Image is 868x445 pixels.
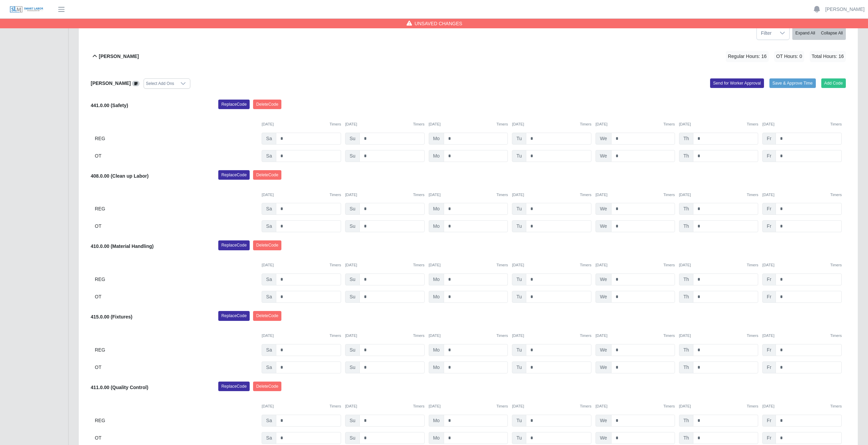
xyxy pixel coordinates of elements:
[762,203,776,215] span: Fr
[762,361,776,373] span: Fr
[762,273,776,285] span: Fr
[580,121,591,127] button: Timers
[429,273,444,285] span: Mo
[595,203,612,215] span: We
[345,415,360,427] span: Su
[497,121,508,127] button: Timers
[747,403,759,409] button: Timers
[595,273,612,285] span: We
[595,344,612,356] span: We
[830,121,842,127] button: Timers
[679,220,693,232] span: Th
[132,80,139,86] a: View/Edit Notes
[253,382,281,391] button: DeleteCode
[429,133,444,145] span: Mo
[762,220,776,232] span: Fr
[95,203,258,215] div: REG
[726,51,769,62] span: Regular Hours: 16
[679,403,759,409] div: [DATE]
[91,314,132,320] b: 415.0.00 (Fixtures)
[413,403,425,409] button: Timers
[595,333,675,339] div: [DATE]
[413,262,425,268] button: Timers
[91,43,846,70] button: [PERSON_NAME] Regular Hours: 16 OT Hours: 0 Total Hours: 16
[825,6,865,13] a: [PERSON_NAME]
[757,27,776,40] span: Filter
[512,133,526,145] span: Tu
[580,333,591,339] button: Timers
[345,192,425,198] div: [DATE]
[580,192,591,198] button: Timers
[679,415,693,427] span: Th
[429,192,508,198] div: [DATE]
[595,133,612,145] span: We
[253,170,281,180] button: DeleteCode
[99,53,139,60] b: [PERSON_NAME]
[595,192,675,198] div: [DATE]
[512,403,591,409] div: [DATE]
[679,432,693,444] span: Th
[663,333,675,339] button: Timers
[595,432,612,444] span: We
[95,432,258,444] div: OT
[595,262,675,268] div: [DATE]
[830,262,842,268] button: Timers
[415,20,462,27] span: Unsaved Changes
[429,344,444,356] span: Mo
[218,170,250,180] button: ReplaceCode
[512,432,526,444] span: Tu
[345,150,360,162] span: Su
[262,262,341,268] div: [DATE]
[774,51,804,62] span: OT Hours: 0
[262,192,341,198] div: [DATE]
[679,333,759,339] div: [DATE]
[818,27,846,40] button: Collapse All
[429,361,444,373] span: Mo
[747,262,759,268] button: Timers
[91,243,153,249] b: 410.0.00 (Material Handling)
[345,361,360,373] span: Su
[762,291,776,303] span: Fr
[747,333,759,339] button: Timers
[95,344,258,356] div: REG
[580,262,591,268] button: Timers
[663,262,675,268] button: Timers
[345,121,425,127] div: [DATE]
[345,333,425,339] div: [DATE]
[512,150,526,162] span: Tu
[262,291,276,303] span: Sa
[679,291,693,303] span: Th
[595,403,675,409] div: [DATE]
[253,100,281,109] button: DeleteCode
[345,432,360,444] span: Su
[95,361,258,373] div: OT
[762,150,776,162] span: Fr
[262,403,341,409] div: [DATE]
[821,78,846,88] button: Add Code
[747,121,759,127] button: Timers
[262,432,276,444] span: Sa
[95,273,258,285] div: REG
[91,80,131,86] b: [PERSON_NAME]
[345,403,425,409] div: [DATE]
[762,432,776,444] span: Fr
[253,240,281,250] button: DeleteCode
[262,273,276,285] span: Sa
[218,100,250,109] button: ReplaceCode
[262,150,276,162] span: Sa
[95,220,258,232] div: OT
[595,361,612,373] span: We
[747,192,759,198] button: Timers
[262,220,276,232] span: Sa
[497,403,508,409] button: Timers
[345,220,360,232] span: Su
[512,220,526,232] span: Tu
[595,150,612,162] span: We
[329,333,341,339] button: Timers
[91,385,148,390] b: 411.0.00 (Quality Control)
[679,361,693,373] span: Th
[262,121,341,127] div: [DATE]
[595,415,612,427] span: We
[345,291,360,303] span: Su
[95,150,258,162] div: OT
